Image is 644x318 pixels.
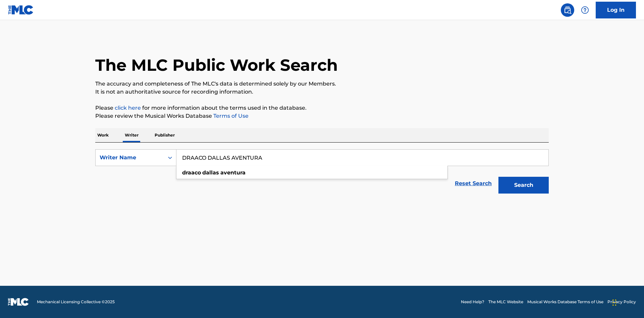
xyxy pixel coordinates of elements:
span: Mechanical Licensing Collective © 2025 [37,299,115,305]
p: It is not an authoritative source for recording information. [95,88,549,96]
img: help [581,6,589,14]
form: Search Form [95,149,549,197]
div: Help [578,3,592,17]
iframe: Chat Widget [610,286,644,318]
div: Drag [612,293,616,313]
p: Please for more information about the terms used in the database. [95,104,549,112]
div: Writer Name [100,154,160,162]
p: Publisher [153,128,177,142]
strong: draaco [182,169,201,176]
a: Log In [596,2,636,18]
p: Writer [123,128,141,142]
a: click here [115,105,141,111]
a: Musical Works Database Terms of Use [527,299,603,305]
img: MLC Logo [8,5,34,15]
p: Please review the Musical Works Database [95,112,549,120]
strong: dallas [202,169,219,176]
img: search [563,6,572,14]
a: The MLC Website [488,299,523,305]
a: Need Help? [461,299,484,305]
strong: aventura [220,169,246,176]
a: Reset Search [451,176,495,191]
a: Privacy Policy [607,299,636,305]
p: The accuracy and completeness of The MLC's data is determined solely by our Members. [95,80,549,88]
button: Search [498,177,549,194]
p: Work [95,128,111,142]
a: Public Search [561,3,574,17]
img: logo [8,298,29,306]
h1: The MLC Public Work Search [95,55,338,75]
a: Terms of Use [212,113,249,119]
